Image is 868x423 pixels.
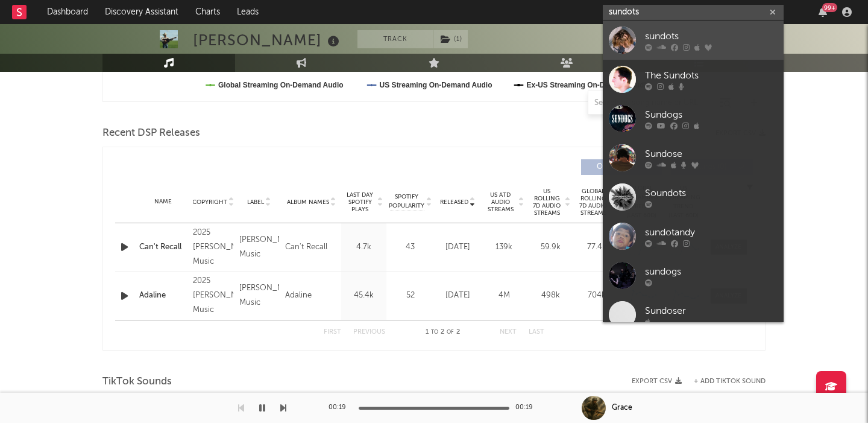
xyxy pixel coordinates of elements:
div: Sundoser [645,304,778,318]
text: US Streaming On-Demand Audio [380,81,492,89]
button: + Add TikTok Sound [682,378,766,385]
div: 43 [389,241,432,253]
text: Global Streaming On-Demand Audio [218,81,344,89]
div: [DATE] [438,290,478,302]
div: Sundose [645,147,778,161]
button: Track [357,30,433,48]
span: ( 1 ) [433,30,468,48]
div: [PERSON_NAME] Music [239,281,279,310]
span: Released [440,199,468,206]
text: Ex-US Streaming On-Demand Audio [527,81,651,89]
div: Soundots [645,186,778,200]
button: 99+ [819,7,827,17]
span: Copyright [192,199,227,206]
span: Last Day Spotify Plays [344,191,376,213]
div: 2025 [PERSON_NAME] Music [193,226,233,269]
div: 498k [530,290,571,302]
div: 52 [389,290,432,302]
div: Can't Recall [285,240,327,255]
div: sundotandy [645,225,778,240]
a: Soundots [603,177,784,217]
div: 45.4k [344,290,383,302]
div: Grace [612,402,632,413]
div: sundogs [645,264,778,279]
button: Previous [353,329,385,336]
a: Sundoser [603,295,784,334]
div: 59.9k [530,241,571,253]
div: 00:19 [515,401,539,415]
div: 2025 [PERSON_NAME] Music [193,274,233,317]
a: sundogs [603,256,784,295]
div: sundots [645,29,778,43]
a: Sundose [603,138,784,177]
span: US ATD Audio Streams [484,191,517,213]
a: sundots [603,21,784,60]
div: 99 + [822,3,837,12]
div: 77.4k [577,241,617,253]
button: Next [500,329,517,336]
span: of [447,329,454,335]
span: Originals ( 2 ) [589,164,644,171]
div: 704k [577,290,617,302]
div: Adaline [285,288,312,303]
div: The Sundots [645,68,778,83]
span: TikTok Sounds [102,375,172,389]
div: 139k [484,241,524,253]
div: Name [139,197,187,206]
div: 4M [484,290,524,302]
button: Export CSV [632,378,682,385]
input: Search by song name or URL [588,98,715,108]
a: Adaline [139,290,187,302]
span: to [431,329,438,335]
button: (1) [433,30,468,48]
span: Spotify Popularity [389,192,424,211]
button: Originals(2) [581,159,662,175]
span: Global Rolling 7D Audio Streams [577,188,610,217]
span: Album Names [287,199,329,206]
button: + Add TikTok Sound [694,378,766,385]
a: The Sundots [603,60,784,99]
div: Sundogs [645,107,778,122]
button: Last [529,329,544,336]
input: Search for artists [603,5,784,20]
div: [DATE] [438,241,478,253]
a: Can't Recall [139,241,187,253]
span: US Rolling 7D Audio Streams [530,188,564,217]
div: [PERSON_NAME] [193,30,342,50]
span: Label [247,199,264,206]
div: 4.7k [344,241,383,253]
div: 00:19 [329,401,353,415]
button: First [324,329,341,336]
span: Recent DSP Releases [102,126,200,141]
div: [PERSON_NAME] Music [239,233,279,262]
a: sundotandy [603,217,784,256]
a: Sundogs [603,99,784,138]
div: 1 2 2 [409,325,476,340]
